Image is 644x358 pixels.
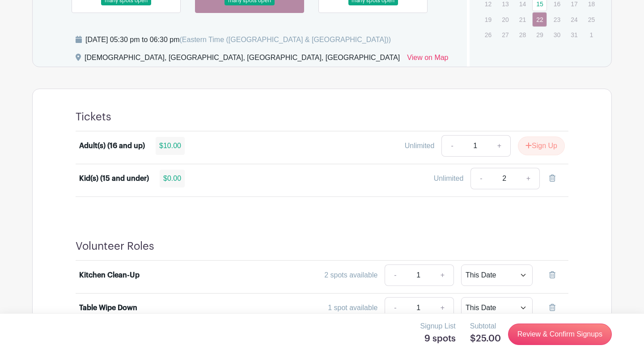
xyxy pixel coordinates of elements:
a: + [432,297,454,319]
p: 30 [550,28,564,42]
div: 2 spots available [324,270,377,281]
p: 26 [481,28,496,42]
div: $0.00 [160,170,185,188]
p: 23 [550,13,564,26]
a: - [385,297,405,319]
p: 31 [567,28,581,42]
p: 1 [584,28,599,42]
p: 25 [584,13,599,26]
p: 29 [532,28,547,42]
div: $10.00 [156,137,185,155]
p: 28 [515,28,530,42]
p: Subtotal [470,321,501,332]
a: - [441,135,462,157]
p: 20 [498,13,513,26]
p: 19 [481,13,496,26]
div: [DEMOGRAPHIC_DATA], [GEOGRAPHIC_DATA], [GEOGRAPHIC_DATA], [GEOGRAPHIC_DATA] [85,52,400,67]
div: Unlimited [405,141,435,151]
a: View on Map [407,52,448,67]
div: Kitchen Clean-Up [79,270,140,281]
a: + [432,264,454,286]
h5: 9 spots [420,333,456,344]
h4: Volunteer Roles [76,240,154,253]
div: Unlimited [434,173,464,184]
div: 1 spot available [328,303,377,313]
span: (Eastern Time ([GEOGRAPHIC_DATA] & [GEOGRAPHIC_DATA])) [179,36,391,43]
p: Signup List [420,321,456,332]
a: Review & Confirm Signups [508,324,612,345]
h5: $25.00 [470,333,501,344]
a: 22 [532,12,547,27]
button: Sign Up [518,136,565,155]
p: 21 [515,13,530,26]
a: - [385,264,405,286]
div: Kid(s) (15 and under) [79,173,149,184]
div: Adult(s) (16 and up) [79,141,145,151]
a: - [470,168,491,189]
p: 24 [567,13,581,26]
a: + [517,168,540,189]
div: [DATE] 05:30 pm to 06:30 pm [85,34,391,45]
div: Table Wipe Down [79,303,137,313]
h4: Tickets [76,111,111,124]
p: 27 [498,28,513,42]
a: + [488,135,511,157]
